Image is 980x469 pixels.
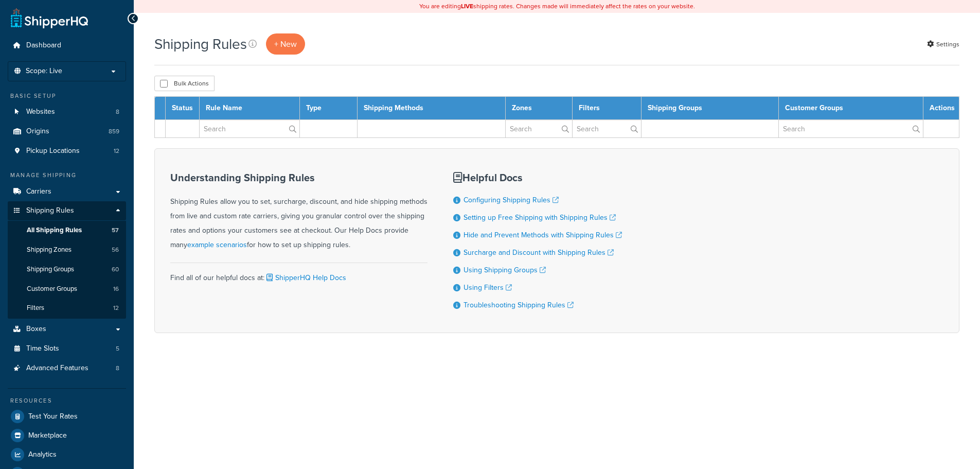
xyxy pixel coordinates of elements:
a: Customer Groups 16 [8,280,126,299]
span: Filters [27,304,44,312]
div: Find all of our helpful docs at: [170,263,427,285]
div: Manage Shipping [8,171,126,180]
a: Configuring Shipping Rules [464,195,559,205]
span: Shipping Groups [27,265,74,274]
a: Test Your Rates [8,407,126,426]
span: 12 [114,147,119,155]
span: Advanced Features [26,364,88,373]
span: 57 [112,226,119,235]
li: Customer Groups [8,280,126,299]
a: Analytics [8,445,126,464]
input: Search [573,120,641,137]
th: Zones [505,97,572,120]
th: Type [300,97,358,120]
h3: Helpful Docs [453,172,622,183]
a: Troubleshooting Shipping Rules [464,300,574,310]
li: Filters [8,299,126,318]
a: Time Slots 5 [8,339,126,358]
div: Shipping Rules allow you to set, surcharge, discount, and hide shipping methods from live and cus... [170,172,427,252]
a: Carriers [8,182,126,201]
li: Origins [8,122,126,141]
span: 8 [116,108,119,116]
a: Hide and Prevent Methods with Shipping Rules [464,230,622,240]
span: Test Your Rates [28,412,78,421]
span: All Shipping Rules [27,226,82,235]
a: Surcharge and Discount with Shipping Rules [464,247,614,258]
a: Dashboard [8,36,126,55]
th: Shipping Methods [358,97,505,120]
th: Shipping Groups [642,97,779,120]
th: Filters [572,97,641,120]
span: 8 [116,364,119,373]
div: Basic Setup [8,92,126,100]
a: Shipping Zones 56 [8,240,126,259]
a: example scenarios [187,239,247,250]
a: Shipping Groups 60 [8,260,126,279]
span: Analytics [28,450,57,459]
a: ShipperHQ Home [11,8,88,28]
span: 60 [112,265,119,274]
a: Boxes [8,320,126,339]
span: Origins [26,127,49,136]
span: + New [274,38,297,50]
span: 12 [113,304,119,312]
button: Bulk Actions [154,76,215,91]
th: Status [166,97,200,120]
h3: Understanding Shipping Rules [170,172,427,183]
a: ShipperHQ Help Docs [264,272,346,283]
span: 5 [116,344,119,353]
span: Websites [26,108,55,116]
a: Pickup Locations 12 [8,142,126,161]
h1: Shipping Rules [154,34,247,54]
span: Time Slots [26,344,59,353]
span: 859 [109,127,119,136]
span: 16 [113,285,119,293]
a: Filters 12 [8,299,126,318]
span: Customer Groups [27,285,77,293]
span: Pickup Locations [26,147,80,155]
a: Setting up Free Shipping with Shipping Rules [464,212,616,223]
a: Shipping Rules [8,201,126,220]
input: Search [506,120,572,137]
span: Marketplace [28,431,67,440]
span: Carriers [26,187,51,196]
a: Websites 8 [8,102,126,121]
li: Pickup Locations [8,142,126,161]
span: Dashboard [26,41,61,50]
li: Shipping Rules [8,201,126,319]
th: Actions [923,97,959,120]
span: Scope: Live [26,67,62,76]
input: Search [779,120,923,137]
li: Advanced Features [8,359,126,378]
span: Boxes [26,325,46,334]
li: Shipping Zones [8,240,126,259]
div: Resources [8,396,126,405]
a: All Shipping Rules 57 [8,221,126,240]
span: Shipping Rules [26,206,74,215]
li: All Shipping Rules [8,221,126,240]
b: LIVE [461,2,473,11]
a: Origins 859 [8,122,126,141]
li: Time Slots [8,339,126,358]
th: Rule Name [200,97,300,120]
a: Using Filters [464,282,512,293]
a: Using Shipping Groups [464,265,546,275]
input: Search [200,120,299,137]
a: Advanced Features 8 [8,359,126,378]
a: Marketplace [8,426,126,445]
a: Settings [927,37,959,51]
li: Shipping Groups [8,260,126,279]
span: Shipping Zones [27,246,72,254]
li: Websites [8,102,126,121]
a: + New [266,33,305,55]
span: 56 [112,246,119,254]
th: Customer Groups [778,97,923,120]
